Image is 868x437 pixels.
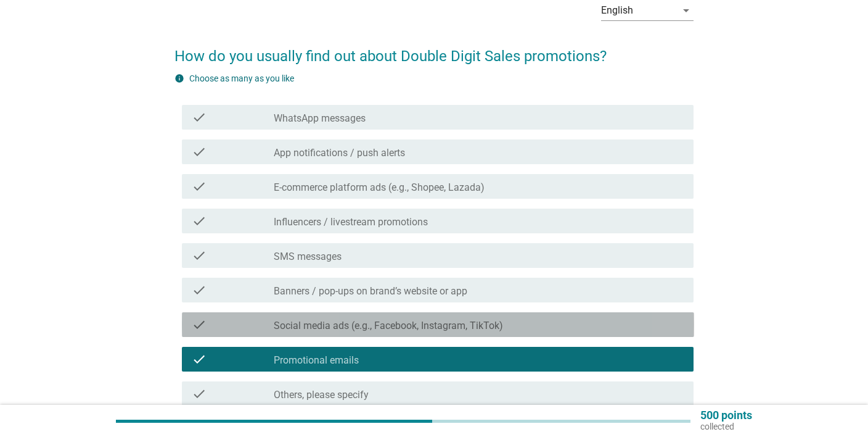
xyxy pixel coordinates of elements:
[274,112,366,125] label: WhatsApp messages
[192,317,207,332] i: check
[192,386,207,401] i: check
[700,421,752,432] p: collected
[174,73,184,83] i: info
[192,179,207,194] i: check
[274,285,467,298] label: Banners / pop-ups on brand’s website or app
[274,147,405,159] label: App notifications / push alerts
[189,73,294,83] label: Choose as many as you like
[274,389,369,401] label: Others, please specify
[679,3,694,18] i: arrow_drop_down
[700,410,752,421] p: 500 points
[192,144,207,159] i: check
[274,354,359,367] label: Promotional emails
[192,248,207,263] i: check
[274,216,428,228] label: Influencers / livestream promotions
[192,352,207,367] i: check
[274,320,503,332] label: Social media ads (e.g., Facebook, Instagram, TikTok)
[192,283,207,298] i: check
[274,181,485,194] label: E-commerce platform ads (e.g., Shopee, Lazada)
[601,5,633,16] div: English
[174,33,694,67] h2: How do you usually find out about Double Digit Sales promotions?
[274,251,342,263] label: SMS messages
[192,110,207,125] i: check
[192,214,207,228] i: check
